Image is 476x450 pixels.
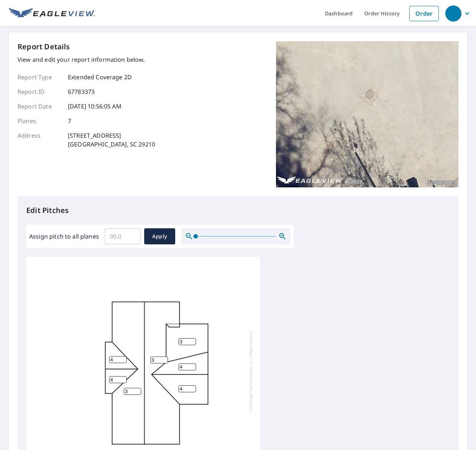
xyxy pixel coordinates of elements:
[105,226,141,247] input: 00.0
[18,131,61,149] p: Address
[18,41,70,52] p: Report Details
[9,8,95,19] img: EV Logo
[29,232,99,241] label: Assign pitch to all planes
[150,232,169,241] span: Apply
[18,55,155,64] p: View and edit your report information below.
[18,102,61,111] p: Report Date
[144,228,175,244] button: Apply
[68,87,95,96] p: 67783373
[68,102,122,111] p: [DATE] 10:56:05 AM
[18,73,61,81] p: Report Type
[276,41,458,187] img: Top image
[18,87,61,96] p: Report ID
[409,6,439,21] a: Order
[26,205,450,216] p: Edit Pitches
[18,117,61,125] p: Planes
[68,131,155,149] p: [STREET_ADDRESS] [GEOGRAPHIC_DATA], SC 29210
[68,73,132,81] p: Extended Coverage 2D
[68,117,71,125] p: 7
